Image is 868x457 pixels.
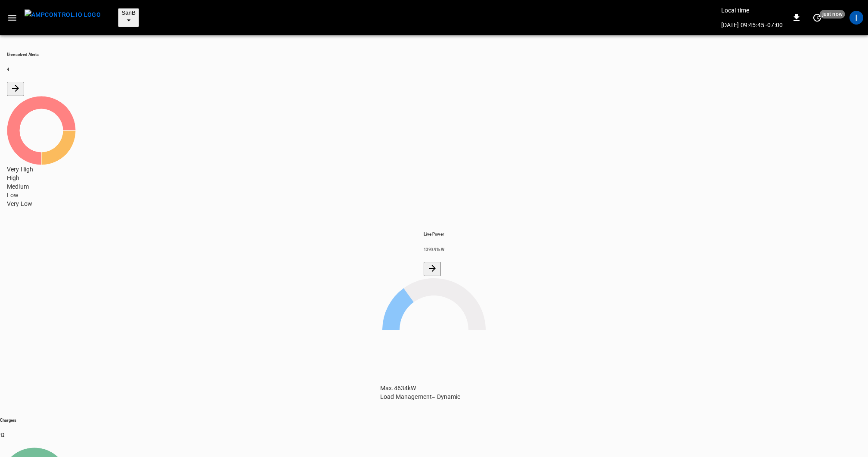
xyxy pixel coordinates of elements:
[121,9,136,16] span: SanB
[424,231,444,237] h6: Live Power
[7,67,861,72] h6: 4
[424,247,444,252] h6: 1390.91 kW
[7,174,20,181] span: High
[7,192,19,199] span: Low
[7,200,32,207] span: Very Low
[820,10,845,19] span: just now
[7,82,24,96] button: All Alerts
[424,262,441,276] button: Energy Overview
[849,11,863,25] div: profile-icon
[721,21,783,29] p: [DATE] 09:45:45 -07:00
[721,6,783,15] p: Local time
[380,385,416,392] span: Max. 4634 kW
[21,7,104,28] button: menu
[25,9,101,20] img: ampcontrol.io logo
[7,183,29,190] span: Medium
[7,166,33,173] span: Very High
[810,11,824,25] button: set refresh interval
[7,52,861,57] h6: Unresolved Alerts
[118,8,139,27] button: SanB
[380,393,461,400] span: Load Management = Dynamic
